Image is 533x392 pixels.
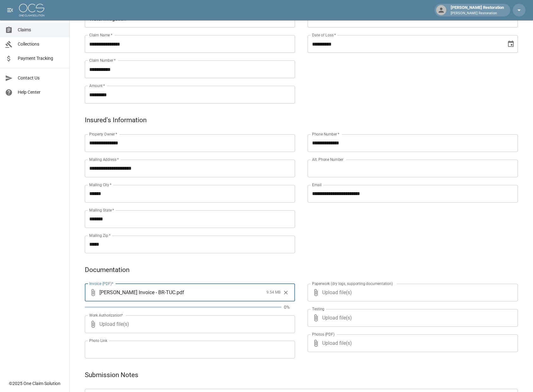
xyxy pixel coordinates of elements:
span: Payment Tracking [18,55,64,62]
label: Claim Number [89,58,116,63]
label: Mailing City [89,182,112,187]
label: Claim Name [89,32,112,38]
button: Choose date, selected date is Jul 6, 2025 [505,38,517,50]
label: Alt. Phone Number [312,157,343,162]
label: Photos (PDF) [312,332,335,337]
span: Upload file(s) [322,284,501,301]
span: 9.54 MB [266,289,280,296]
span: Claims [18,27,64,33]
label: Phone Number [312,131,339,137]
button: Clear [281,288,291,297]
img: ocs-logo-white-transparent.png [19,4,44,16]
label: Property Owner [89,131,117,137]
label: Paperwork (dry logs, supporting documentation) [312,281,393,286]
label: Mailing State [89,207,114,213]
label: Date of Loss [312,32,336,38]
button: open drawer [4,4,16,16]
label: Mailing Zip [89,233,111,238]
label: Work Authorization* [89,313,123,318]
span: Help Center [18,89,64,96]
label: Email [312,182,322,187]
span: Upload file(s) [99,315,278,333]
p: [PERSON_NAME] Restoration [451,11,504,16]
span: . pdf [175,289,184,296]
label: Testing [312,306,324,312]
div: © 2025 One Claim Solution [9,380,60,387]
span: Upload file(s) [322,309,501,327]
span: [PERSON_NAME] Invoice - BR-TUC [99,289,175,296]
div: [PERSON_NAME] Restoration [448,4,506,16]
span: Contact Us [18,75,64,81]
p: 0% [284,304,295,310]
span: Collections [18,41,64,47]
label: Mailing Address [89,157,119,162]
label: Photo Link [89,338,107,343]
label: Amount [89,83,105,88]
label: Invoice (PDF)* [89,281,114,286]
span: Upload file(s) [322,334,501,352]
